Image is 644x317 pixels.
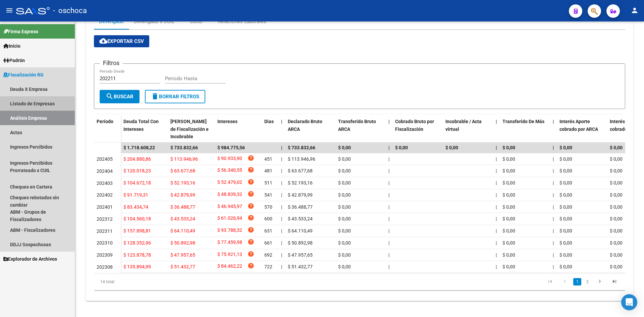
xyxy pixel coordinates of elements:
span: | [496,180,497,186]
span: $ 91.719,31 [123,192,148,198]
span: $ 0,00 [610,252,623,258]
span: $ 0,00 [338,156,351,162]
span: $ 47.957,65 [170,252,195,258]
span: 202401 [97,204,113,210]
span: $ 0,00 [610,168,623,173]
span: $ 52.193,16 [170,180,195,186]
datatable-header-cell: | [493,114,500,144]
i: help [248,226,254,233]
span: | [496,252,497,258]
datatable-header-cell: Período [94,114,121,143]
span: Deuda Total Con Intereses [123,119,159,132]
button: Buscar [100,90,140,103]
span: $ 43.533,24 [288,216,313,221]
span: | [553,252,554,258]
mat-icon: menu [5,6,13,14]
span: $ 0,00 [338,180,351,186]
span: | [281,228,282,233]
span: $ 0,00 [502,145,515,150]
datatable-header-cell: Deuda Total Con Intereses [121,114,168,144]
span: | [281,156,282,162]
span: | [388,216,389,221]
div: Devengado x CUIL [134,18,174,25]
span: Firma Express [3,28,38,35]
span: $ 0,00 [559,168,572,173]
span: | [553,180,554,186]
span: 202404 [97,168,113,174]
div: 14 total [94,273,199,290]
span: $ 0,00 [610,216,623,221]
span: $ 48.839,32 [217,191,242,200]
span: $ 0,00 [559,216,572,221]
span: $ 63.677,68 [288,168,313,173]
i: help [248,203,254,209]
span: Dias [264,119,274,124]
mat-icon: search [106,92,114,100]
span: $ 64.110,49 [288,228,313,233]
span: | [496,264,497,269]
span: $ 64.110,49 [170,228,195,233]
span: $ 0,00 [502,240,515,246]
span: Exportar CSV [99,38,144,44]
span: $ 0,00 [445,145,458,150]
datatable-header-cell: Incobrable / Acta virtual [443,114,493,144]
a: go to last page [608,278,621,285]
i: help [248,214,254,221]
i: help [248,191,254,197]
span: $ 0,00 [610,192,623,198]
mat-icon: cloud_download [99,37,107,45]
span: Transferido Bruto ARCA [338,119,376,132]
span: $ 47.957,65 [288,252,313,258]
span: 202402 [97,192,113,198]
span: $ 36.488,77 [288,204,313,210]
span: | [388,192,389,198]
span: | [388,168,389,173]
span: $ 50.892,98 [170,240,195,246]
h3: Filtros [100,58,123,68]
span: 570 [264,204,272,210]
span: $ 50.892,98 [288,240,313,246]
span: | [281,168,282,173]
span: 600 [264,216,272,221]
datatable-header-cell: Interés Aporte cobrado por ARCA [557,114,607,144]
datatable-header-cell: Deuda Bruta Neto de Fiscalización e Incobrable [168,114,215,144]
span: $ 0,00 [502,204,515,210]
span: 661 [264,240,272,246]
span: $ 0,00 [338,216,351,221]
span: | [388,145,390,150]
span: | [281,240,282,246]
span: | [496,240,497,246]
a: 1 [573,278,581,285]
span: | [496,192,497,198]
span: $ 204.880,86 [123,156,151,162]
a: go to next page [593,278,606,285]
span: $ 0,00 [559,204,572,210]
span: | [553,156,554,162]
span: | [281,145,282,150]
span: Explorador de Archivos [3,255,57,263]
span: $ 83.434,74 [123,204,148,210]
span: 202311 [97,228,113,234]
span: $ 0,00 [502,264,515,269]
span: | [388,228,389,233]
span: Borrar Filtros [151,94,199,100]
datatable-header-cell: Dias [262,114,278,144]
span: $ 51.432,77 [288,264,313,269]
span: | [281,204,282,210]
span: | [553,240,554,246]
datatable-header-cell: Transferido De Más [500,114,550,144]
span: $ 0,00 [338,240,351,246]
span: $ 733.832,66 [288,145,315,150]
mat-icon: delete [151,92,159,100]
datatable-header-cell: | [278,114,285,144]
div: Open Intercom Messenger [621,294,637,310]
span: 202310 [97,240,113,246]
span: $ 0,00 [559,240,572,246]
span: $ 157.898,81 [123,228,151,233]
span: | [553,119,554,124]
span: $ 0,00 [559,264,572,269]
button: Borrar Filtros [145,90,205,103]
span: $ 128.352,96 [123,240,151,246]
span: $ 0,00 [610,180,623,186]
span: | [496,168,497,173]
